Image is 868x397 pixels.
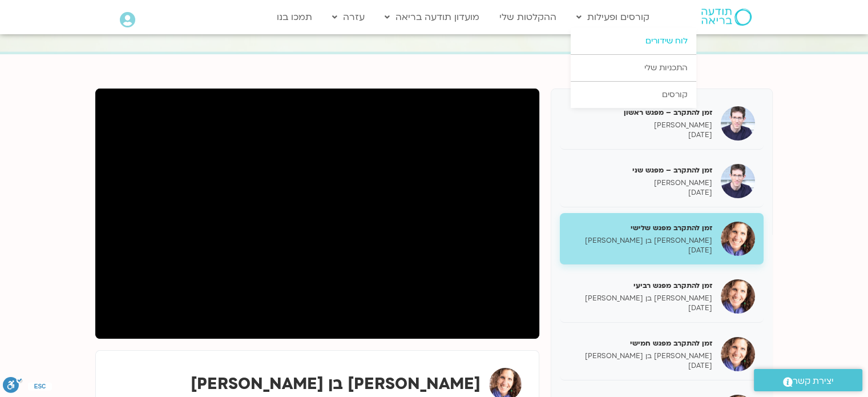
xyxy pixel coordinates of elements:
[568,236,712,246] p: [PERSON_NAME] בן [PERSON_NAME]
[568,121,712,130] p: [PERSON_NAME]
[568,303,712,313] p: [DATE]
[568,178,712,188] p: [PERSON_NAME]
[379,6,485,28] a: מועדון תודעה בריאה
[568,246,712,255] p: [DATE]
[568,294,712,303] p: [PERSON_NAME] בן [PERSON_NAME]
[568,338,712,348] h5: זמן להתקרב מפגש חמישי
[191,373,481,395] strong: [PERSON_NAME] בן [PERSON_NAME]
[568,130,712,140] p: [DATE]
[568,165,712,175] h5: זמן להתקרב – מפגש שני
[721,279,755,314] img: זמן להתקרב מפגש רביעי
[568,188,712,198] p: [DATE]
[754,369,862,391] a: יצירת קשר
[568,280,712,291] h5: זמן להתקרב מפגש רביעי
[571,82,696,108] a: קורסים
[494,6,562,28] a: ההקלטות שלי
[568,223,712,233] h5: זמן להתקרב מפגש שלישי
[326,6,370,28] a: עזרה
[793,374,834,389] span: יצירת קשר
[701,9,752,26] img: תודעה בריאה
[571,55,696,81] a: התכניות שלי
[271,6,318,28] a: תמכו בנו
[571,6,655,28] a: קורסים ופעילות
[568,107,712,118] h5: זמן להתקרב – מפגש ראשון
[721,337,755,371] img: זמן להתקרב מפגש חמישי
[721,164,755,198] img: זמן להתקרב – מפגש שני
[568,361,712,371] p: [DATE]
[721,106,755,141] img: זמן להתקרב – מפגש ראשון
[568,351,712,361] p: [PERSON_NAME] בן [PERSON_NAME]
[721,222,755,256] img: זמן להתקרב מפגש שלישי
[571,28,696,54] a: לוח שידורים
